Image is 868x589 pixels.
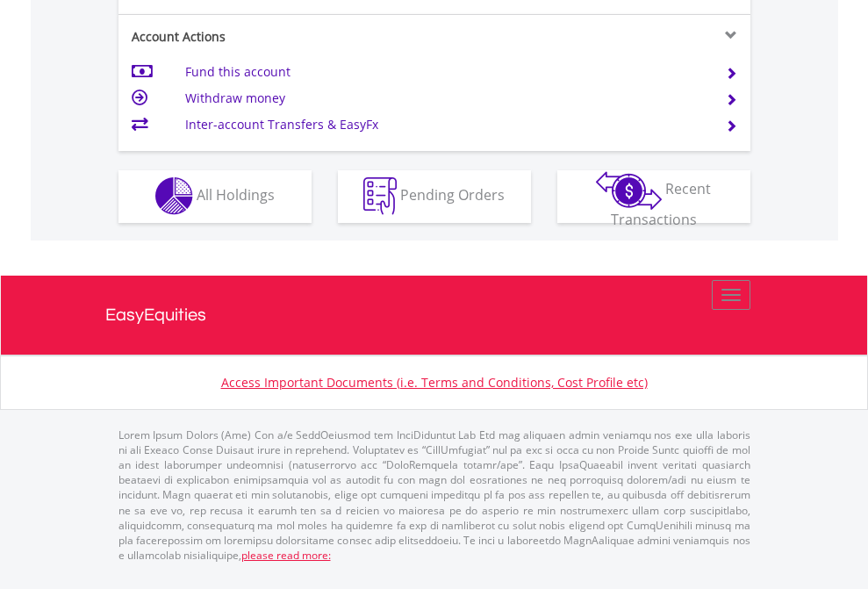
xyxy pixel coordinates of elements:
[400,185,505,205] span: Pending Orders
[338,170,531,223] button: Pending Orders
[363,177,397,215] img: pending_instructions-wht.png
[185,111,704,138] td: Inter-account Transfers & EasyFx
[241,548,331,563] a: please read more:
[221,374,648,391] a: Access Important Documents (i.e. Terms and Conditions, Cost Profile etc)
[185,59,704,85] td: Fund this account
[118,427,750,563] p: Lorem Ipsum Dolors (Ame) Con a/e SeddOeiusmod tem InciDiduntut Lab Etd mag aliquaen admin veniamq...
[596,171,662,210] img: transactions-zar-wht.png
[611,179,712,229] span: Recent Transactions
[185,85,704,111] td: Withdraw money
[155,177,193,215] img: holdings-wht.png
[118,28,434,46] div: Account Actions
[197,185,275,205] span: All Holdings
[118,170,312,223] button: All Holdings
[557,170,750,223] button: Recent Transactions
[105,276,764,355] a: EasyEquities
